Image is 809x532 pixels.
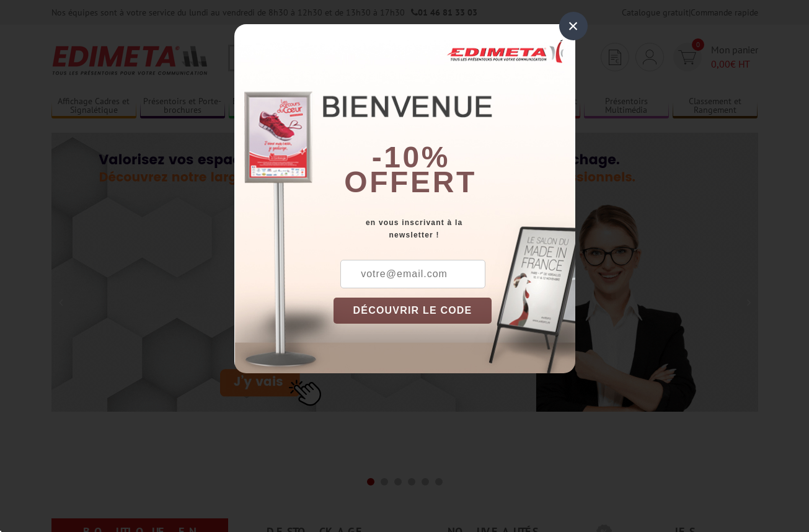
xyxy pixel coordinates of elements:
div: en vous inscrivant à la newsletter ! [334,216,575,241]
b: -10% [372,141,450,174]
button: DÉCOUVRIR LE CODE [334,298,492,324]
input: votre@email.com [340,260,485,288]
div: × [559,12,588,40]
font: offert [344,166,477,198]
